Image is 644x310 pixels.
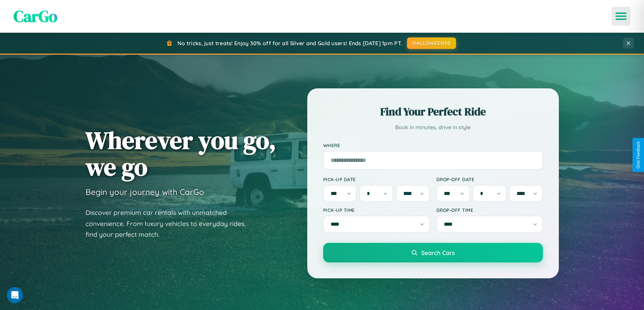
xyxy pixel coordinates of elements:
[421,249,455,256] span: Search Cars
[14,5,57,27] span: CarGo
[323,207,430,213] label: Pick-up Time
[177,40,402,47] span: No tricks, just treats! Enjoy 30% off for all Silver and Gold users! Ends [DATE] 1pm PT.
[323,243,543,262] button: Search Cars
[86,187,204,197] h3: Begin your journey with CarGo
[636,141,641,169] div: Give Feedback
[436,176,543,182] label: Drop-off Date
[323,142,543,148] label: Where
[86,127,276,180] h1: Wherever you go, we go
[407,37,456,49] button: HALLOWEEN30
[612,7,630,26] button: Open menu
[86,207,255,240] p: Discover premium car rentals with unmatched convenience. From luxury vehicles to everyday rides, ...
[323,176,430,182] label: Pick-up Date
[436,207,543,213] label: Drop-off Time
[7,287,23,303] iframe: Intercom live chat
[323,122,543,132] p: Book in minutes, drive in style
[323,104,543,119] h2: Find Your Perfect Ride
